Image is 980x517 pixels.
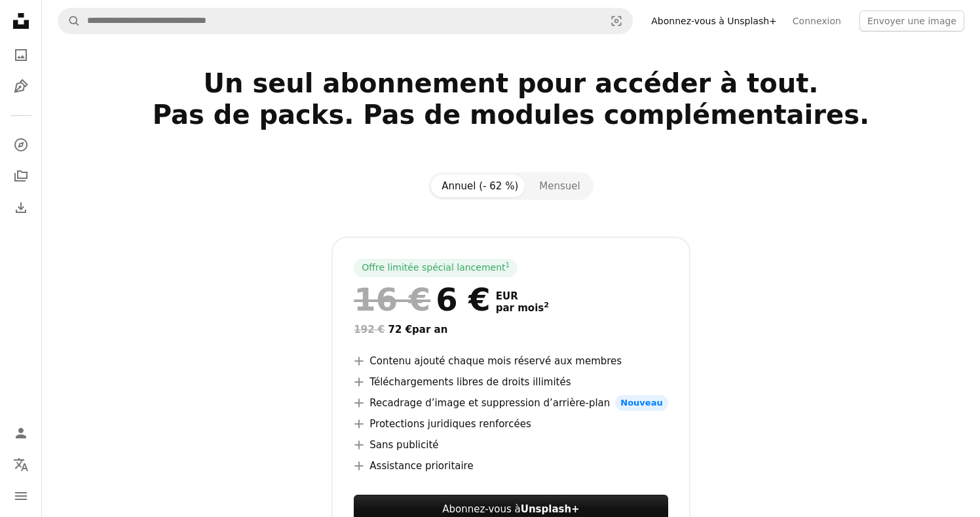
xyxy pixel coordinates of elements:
li: Contenu ajouté chaque mois réservé aux membres [354,353,668,369]
sup: 2 [544,301,549,309]
form: Rechercher des visuels sur tout le site [58,8,633,34]
h2: Un seul abonnement pour accéder à tout. Pas de packs. Pas de modules complémentaires. [89,67,933,162]
span: EUR [496,290,549,302]
a: Connexion [785,10,849,31]
a: 2 [541,302,552,314]
a: Abonnez-vous à Unsplash+ [643,10,785,31]
li: Assistance prioritaire [354,458,668,474]
span: 16 € [354,282,430,316]
a: Photos [8,42,34,68]
a: Historique de téléchargement [8,195,34,221]
button: Langue [8,451,34,478]
div: 72 € par an [354,322,668,337]
li: Sans publicité [354,437,668,453]
div: 6 € [354,282,490,316]
button: Menu [8,483,34,509]
button: Envoyer une image [859,10,964,31]
span: 192 € [354,324,385,335]
a: Collections [8,163,34,189]
div: Offre limitée spécial lancement [354,259,518,277]
li: Recadrage d’image et suppression d’arrière-plan [354,395,668,411]
button: Rechercher sur Unsplash [58,9,81,33]
a: Explorer [8,132,34,158]
sup: 1 [506,261,510,269]
li: Protections juridiques renforcées [354,416,668,432]
a: Accueil — Unsplash [8,8,34,37]
strong: Unsplash+ [521,503,580,515]
a: Connexion / S’inscrire [8,420,34,446]
button: Mensuel [529,175,590,197]
a: 1 [503,261,513,275]
button: Annuel (- 62 %) [431,175,529,197]
span: Nouveau [615,395,668,411]
a: Illustrations [8,73,34,100]
button: Recherche de visuels [601,9,632,33]
li: Téléchargements libres de droits illimités [354,374,668,390]
span: par mois [496,302,549,314]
